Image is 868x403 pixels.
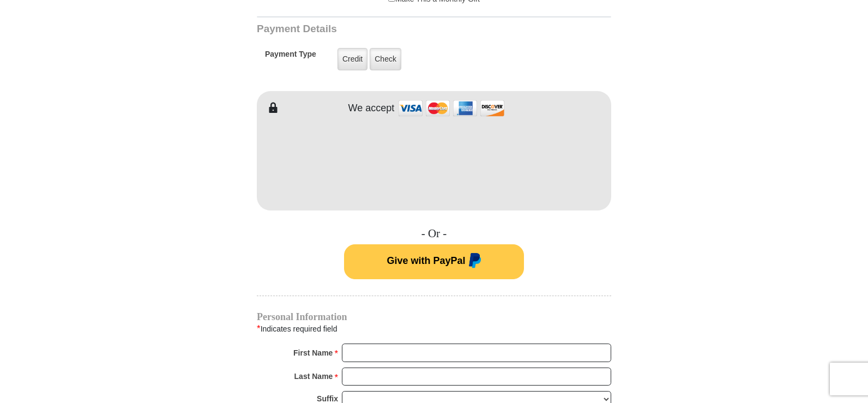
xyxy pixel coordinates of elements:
img: credit cards accepted [397,97,506,120]
h5: Payment Type [265,50,316,64]
h4: Personal Information [257,312,611,321]
h3: Payment Details [257,23,535,35]
div: Indicates required field [257,322,611,336]
span: Give with PayPal [387,255,465,266]
label: Check [370,48,401,70]
h4: - Or - [257,227,611,240]
img: paypal [466,253,481,270]
strong: Last Name [294,369,333,384]
strong: First Name [293,345,333,360]
label: Credit [337,48,367,70]
button: Give with PayPal [344,244,524,279]
h4: We accept [348,103,395,115]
